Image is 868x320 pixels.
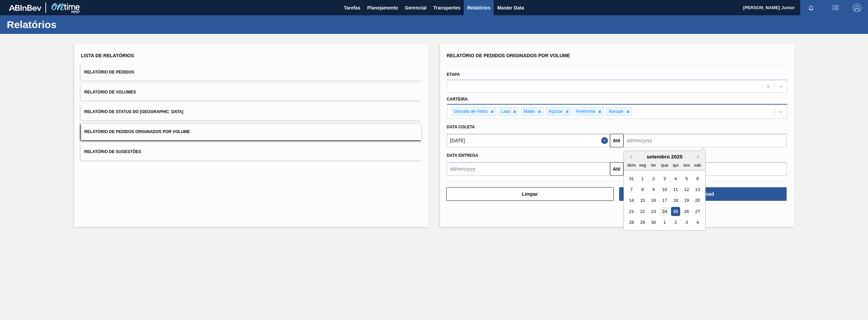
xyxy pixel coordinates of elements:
[693,196,702,205] div: Choose sábado, 20 de setembro de 2025
[81,64,421,81] button: Relatório de Pedidos
[853,4,861,12] img: Logout
[638,185,647,194] div: Choose segunda-feira, 8 de setembro de 2025
[649,174,658,183] div: Choose terça-feira, 2 de setembro de 2025
[693,207,702,216] div: Choose sábado, 27 de setembro de 2025
[649,161,658,170] div: ter
[649,207,658,216] div: Choose terça-feira, 23 de setembro de 2025
[447,153,478,158] span: Data entrega
[671,161,680,170] div: qui
[627,174,636,183] div: Choose domingo, 31 de agosto de 2025
[638,174,647,183] div: Choose segunda-feira, 1 de setembro de 2025
[660,161,669,170] div: qua
[499,107,511,116] div: Lata
[671,196,680,205] div: Choose quinta-feira, 18 de setembro de 2025
[546,107,564,116] div: Açúcar
[84,109,183,114] span: Relatório de Status do [GEOGRAPHIC_DATA]
[638,207,647,216] div: Choose segunda-feira, 22 de setembro de 2025
[682,185,691,194] div: Choose sexta-feira, 12 de setembro de 2025
[81,53,134,58] span: Lista de Relatórios
[638,196,647,205] div: Choose segunda-feira, 15 de setembro de 2025
[693,174,702,183] div: Choose sábado, 6 de setembro de 2025
[81,124,421,140] button: Relatório de Pedidos Originados por Volume
[693,161,702,170] div: sab
[627,185,636,194] div: Choose domingo, 7 de setembro de 2025
[447,53,570,58] span: Relatório de Pedidos Originados por Volume
[84,129,190,134] span: Relatório de Pedidos Originados por Volume
[660,218,669,227] div: Choose quarta-feira, 1 de outubro de 2025
[405,4,427,12] span: Gerencial
[452,107,489,116] div: Garrafa de Vidro
[660,185,669,194] div: Choose quarta-feira, 10 de setembro de 2025
[682,161,691,170] div: sex
[447,134,610,147] input: dd/mm/yyyy
[447,72,460,77] label: Etapa
[601,134,610,147] button: Close
[638,161,647,170] div: seg
[433,4,460,12] span: Transportes
[497,4,524,12] span: Master Data
[367,4,398,12] span: Planejamento
[697,154,702,159] button: Next Month
[84,90,136,94] span: Relatório de Volumes
[624,154,705,159] div: setembro 2025
[660,174,669,183] div: Choose quarta-feira, 3 de setembro de 2025
[682,207,691,216] div: Choose sexta-feira, 26 de setembro de 2025
[81,144,421,160] button: Relatório de Sugestões
[627,218,636,227] div: Choose domingo, 28 de setembro de 2025
[624,134,787,147] input: dd/mm/yyyy
[671,185,680,194] div: Choose quinta-feira, 11 de setembro de 2025
[682,218,691,227] div: Choose sexta-feira, 3 de outubro de 2025
[619,187,787,201] button: Download
[521,107,536,116] div: Malte
[84,70,134,74] span: Relatório de Pedidos
[627,154,632,159] button: Previous Month
[9,5,41,11] img: TNhmsLtSVTkK8tSr43FrP2fwEKptu5GPRR3wAAAABJRU5ErkJggg==
[446,187,614,201] button: Limpar
[447,162,610,176] input: dd/mm/yyyy
[649,185,658,194] div: Choose terça-feira, 9 de setembro de 2025
[800,3,822,13] button: Notificações
[627,161,636,170] div: dom
[84,149,141,154] span: Relatório de Sugestões
[626,173,703,228] div: month 2025-09
[344,4,360,12] span: Tarefas
[447,125,475,129] span: Data coleta
[682,196,691,205] div: Choose sexta-feira, 19 de setembro de 2025
[610,134,624,147] button: Até
[447,97,468,102] label: Carteira
[81,104,421,120] button: Relatório de Status do [GEOGRAPHIC_DATA]
[649,196,658,205] div: Choose terça-feira, 16 de setembro de 2025
[610,162,624,176] button: Até
[660,196,669,205] div: Choose quarta-feira, 17 de setembro de 2025
[627,196,636,205] div: Choose domingo, 14 de setembro de 2025
[574,107,596,116] div: Preforma
[7,21,127,28] h1: Relatórios
[81,84,421,101] button: Relatório de Volumes
[671,207,680,216] div: Choose quinta-feira, 25 de setembro de 2025
[671,174,680,183] div: Choose quinta-feira, 4 de setembro de 2025
[607,107,625,116] div: Xarope
[638,218,647,227] div: Choose segunda-feira, 29 de setembro de 2025
[682,174,691,183] div: Choose sexta-feira, 5 de setembro de 2025
[671,218,680,227] div: Choose quinta-feira, 2 de outubro de 2025
[627,207,636,216] div: Choose domingo, 21 de setembro de 2025
[649,218,658,227] div: Choose terça-feira, 30 de setembro de 2025
[467,4,490,12] span: Relatórios
[831,4,840,12] img: userActions
[660,207,669,216] div: Choose quarta-feira, 24 de setembro de 2025
[693,185,702,194] div: Choose sábado, 13 de setembro de 2025
[693,218,702,227] div: Choose sábado, 4 de outubro de 2025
